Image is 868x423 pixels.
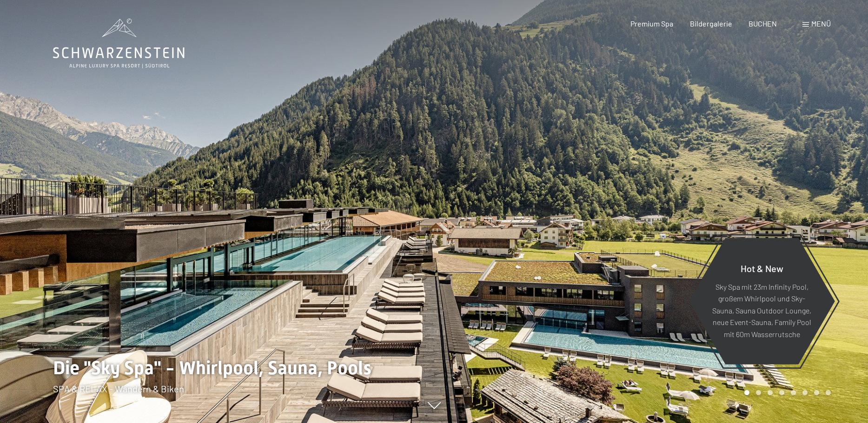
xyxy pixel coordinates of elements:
a: Bildergalerie [690,19,732,28]
span: Hot & New [741,262,783,273]
div: Carousel Page 4 [779,390,784,395]
div: Carousel Page 6 [802,390,808,395]
div: Carousel Page 3 [768,390,773,395]
div: Carousel Pagination [741,390,831,395]
a: Premium Spa [630,19,673,28]
div: Carousel Page 2 [756,390,761,395]
p: Sky Spa mit 23m Infinity Pool, großem Whirlpool und Sky-Sauna, Sauna Outdoor Lounge, neue Event-S... [711,280,812,340]
a: Hot & New Sky Spa mit 23m Infinity Pool, großem Whirlpool und Sky-Sauna, Sauna Outdoor Lounge, ne... [688,237,835,365]
div: Carousel Page 5 [791,390,796,395]
span: Menü [811,19,831,28]
div: Carousel Page 8 [826,390,831,395]
a: BUCHEN [749,19,777,28]
div: Carousel Page 7 [814,390,819,395]
div: Carousel Page 1 (Current Slide) [744,390,749,395]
